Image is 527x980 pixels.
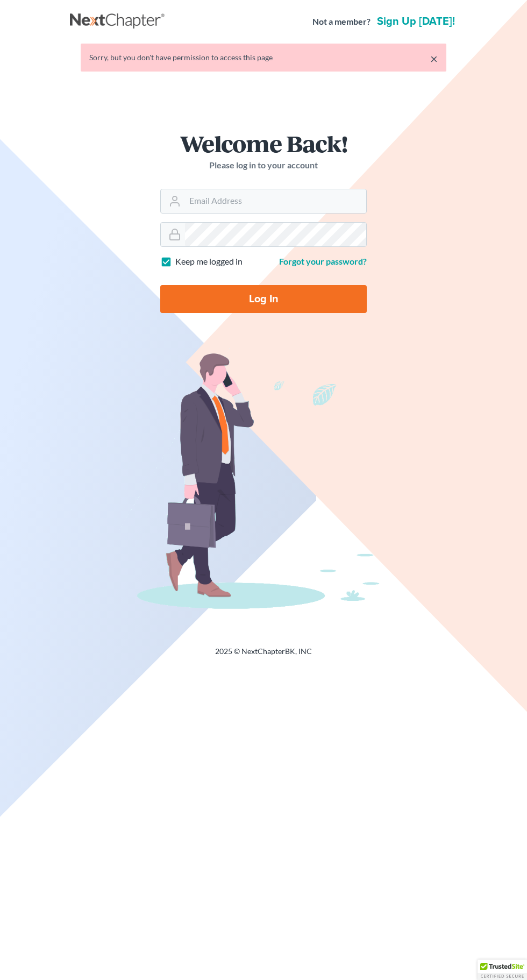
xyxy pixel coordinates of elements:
[279,256,367,266] a: Forgot your password?
[175,255,243,268] label: Keep me logged in
[118,347,409,620] img: businessman-ef4affc50454a16ca87281fa5a7dedfad9beb24120227e273afbe858d1a6e465.png
[160,159,367,172] p: Please log in to your account
[430,52,438,65] a: ×
[160,132,367,155] h1: Welcome Back!
[312,16,371,28] strong: Not a member?
[185,189,366,213] input: Email Address
[70,646,457,665] div: 2025 © NextChapterBK, INC
[478,960,527,980] div: TrustedSite Certified
[89,52,438,63] div: Sorry, but you don't have permission to access this page
[375,16,457,27] a: Sign up [DATE]!
[160,285,367,313] input: Log In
